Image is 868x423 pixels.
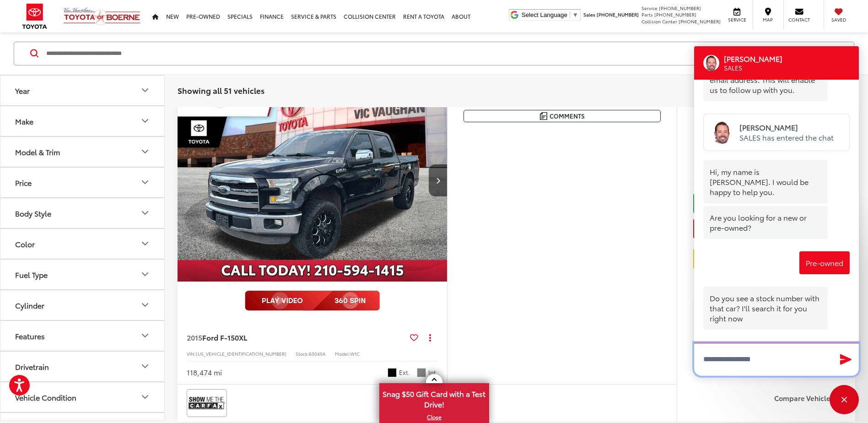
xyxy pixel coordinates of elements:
button: Model & TrimModel & Trim [0,137,165,167]
img: Comments [540,112,547,120]
div: 118,474 mi [187,367,222,378]
div: Model & Trim [140,146,151,157]
div: Operator Name [724,54,793,64]
a: Gubagoo [750,342,775,349]
div: Color [140,239,151,249]
div: Drivetrain [15,362,49,371]
div: Are you looking for a new or pre-owned? [703,206,828,239]
div: Make [15,117,33,125]
span: has entered the chat [762,132,834,142]
div: Vehicle Condition [15,393,76,401]
input: Search by Make, Model, or Keyword [45,43,797,65]
span: Comments [550,112,585,120]
div: Operator Title [724,64,793,72]
span: Parts [642,11,653,18]
span: Model: [335,350,350,357]
span: Showing all 51 vehicles [178,85,264,96]
div: Model & Trim [15,147,60,156]
span: Service [727,16,747,23]
span: 60040A [309,350,326,357]
div: Hi, my name is [PERSON_NAME]. I would be happy to help you. [703,160,828,203]
div: Vehicle Condition [140,392,151,403]
span: [US_VEHICLE_IDENTIFICATION_NUMBER] [196,350,286,357]
button: Fuel TypeFuel Type [0,260,165,289]
span: [PHONE_NUMBER] [654,11,696,18]
div: Year [15,86,30,95]
div: Features [15,331,45,340]
span: SALES [739,132,762,142]
span: Sales [583,11,595,18]
button: Body StyleBody Style [0,198,165,228]
p: SALES [724,64,782,72]
span: $11,200 [693,130,839,153]
p: [PERSON_NAME] [724,54,782,64]
div: Body Style [140,208,151,219]
div: Serviced by . Use is subject to [703,342,850,353]
span: ​ [570,11,570,18]
span: Saved [829,16,849,23]
p: [PERSON_NAME] [739,122,834,132]
span: Tuxedo Black Metallic [388,368,397,377]
span: VIN: [187,350,196,357]
div: Close [830,385,859,414]
a: Check Availability [693,193,839,214]
a: 2015 Ford F-150 XL2015 Ford F-150 XL2015 Ford F-150 XL2015 Ford F-150 XL [177,79,448,282]
button: Search [797,42,838,65]
span: 2015 [187,332,202,342]
span: [PHONE_NUMBER] [597,11,639,18]
span: Gray [417,368,426,377]
div: Color [15,239,35,248]
span: [PHONE_NUMBER] [679,18,721,25]
button: Actions [422,329,438,345]
span: ▼ [572,11,578,18]
button: DrivetrainDrivetrain [0,352,165,381]
a: 2015Ford F-150XL [187,332,406,342]
textarea: Type your message [694,343,859,376]
span: Contact [788,16,810,23]
span: Snag $50 Gift Card with a Test Drive! [380,384,488,412]
span: Map [758,16,778,23]
span: dropdown dots [429,334,431,341]
div: Make [140,116,151,127]
a: Select Language​ [522,11,578,18]
img: 2015 Ford F-150 XL [177,79,448,282]
span: Stock: [296,350,309,357]
span: Select Language [522,11,567,18]
div: Features [140,331,151,342]
button: Vehicle ConditionVehicle Condition [0,382,165,412]
div: 2015 Ford F-150 XL 0 [177,79,448,282]
span: [DATE] Price: [693,158,839,167]
div: Pre-owned [799,251,850,274]
button: MakeMake [0,106,165,136]
div: Price [140,177,151,188]
div: Do you see a stock number with that car? I'll search it for you right now [703,287,828,330]
button: Send Message [836,350,856,369]
div: Price [15,178,32,187]
img: View CARFAX report [189,391,225,415]
span: Int. [428,368,438,377]
button: Comments [464,110,661,122]
img: 7c28f690-1c75-11f0-bac8-07203ebf8b3a-1744996756_7426.png [711,121,733,144]
div: Body Style [15,209,51,217]
div: Cylinder [140,300,151,311]
button: Next image [429,164,447,196]
button: Toggle Chat Window [830,385,859,414]
div: Fuel Type [15,270,48,279]
span: XL [239,332,247,342]
span: [PHONE_NUMBER] [659,5,701,11]
button: YearYear [0,76,165,105]
a: Value Your Trade [693,248,839,269]
button: Get Price Now [693,218,839,239]
img: Vic Vaughan Toyota of Boerne [63,7,141,26]
span: Collision Center [642,18,677,25]
img: full motion video [245,291,380,311]
button: PricePrice [0,168,165,197]
a: Terms [818,342,833,349]
span: W1C [350,350,360,357]
button: FeaturesFeatures [0,321,165,351]
div: Operator Image [703,55,719,71]
div: Cylinder [15,301,44,309]
div: Fuel Type [140,269,151,280]
div: Year [140,85,151,96]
